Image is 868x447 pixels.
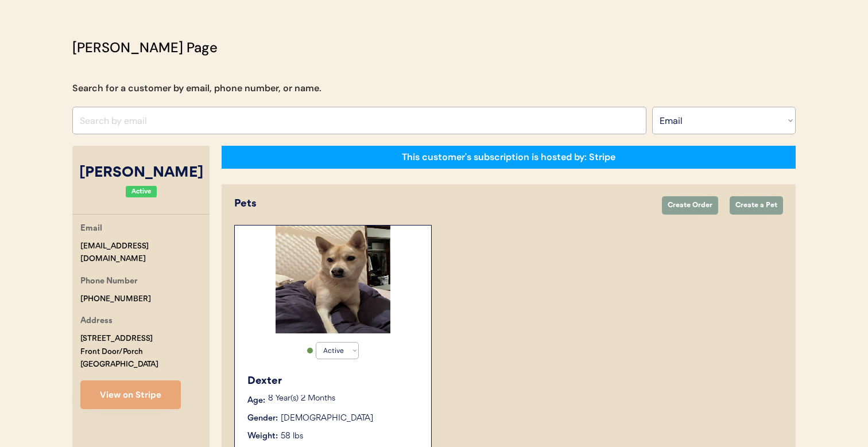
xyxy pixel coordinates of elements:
div: 58 lbs [281,430,303,442]
div: Dexter [247,374,420,389]
div: [PHONE_NUMBER] [80,293,151,306]
div: Email [80,222,102,236]
div: Address [80,314,113,329]
p: 8 Year(s) 2 Months [268,395,420,403]
div: Search for a customer by email, phone number, or name. [72,81,321,95]
div: Weight: [247,430,278,442]
div: This customer's subscription is hosted by: Stripe [402,151,615,164]
button: Create Order [662,196,718,215]
div: Age: [247,395,265,407]
button: Create a Pet [730,196,783,215]
div: Gender: [247,413,278,425]
div: [PERSON_NAME] Page [72,37,218,58]
div: [DEMOGRAPHIC_DATA] [281,413,373,425]
input: Search by email [72,107,646,134]
div: Pets [234,196,650,212]
div: Phone Number [80,275,138,289]
img: https%3A%2F%2Fb1fdecc9f5d32684efbb068259a22d3b.cdn.bubble.io%2Ff1717466269370x436118143101941000%... [276,226,390,333]
div: [EMAIL_ADDRESS][DOMAIN_NAME] [80,240,210,266]
div: [STREET_ADDRESS] Front Door/Porch [GEOGRAPHIC_DATA] [80,332,158,371]
div: [PERSON_NAME] [72,162,210,184]
button: View on Stripe [80,380,181,409]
